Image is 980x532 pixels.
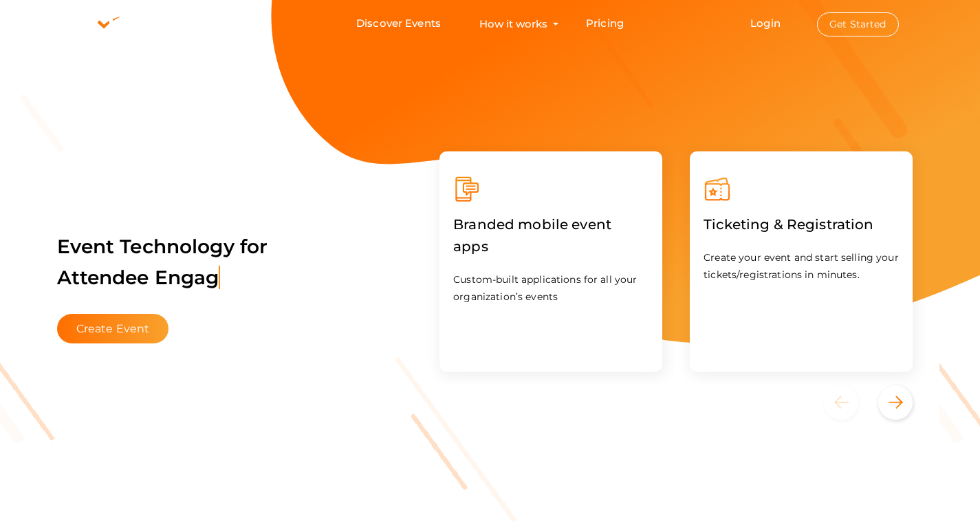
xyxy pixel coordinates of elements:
a: Branded mobile event apps [453,241,649,254]
p: Custom-built applications for all your organization’s events [453,271,649,306]
a: Login [750,17,781,30]
button: Create Event [57,314,169,343]
button: How it works [475,11,552,36]
a: Pricing [586,11,624,36]
span: Attendee Engag [57,266,221,289]
button: Previous [824,385,875,420]
p: Create your event and start selling your tickets/registrations in minutes. [704,249,899,284]
label: Event Technology for [57,214,268,310]
button: Get Started [817,12,899,36]
label: Branded mobile event apps [453,203,649,268]
a: Discover Events [356,11,441,36]
label: Ticketing & Registration [704,203,873,246]
button: Next [878,385,913,420]
a: Ticketing & Registration [704,219,873,232]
